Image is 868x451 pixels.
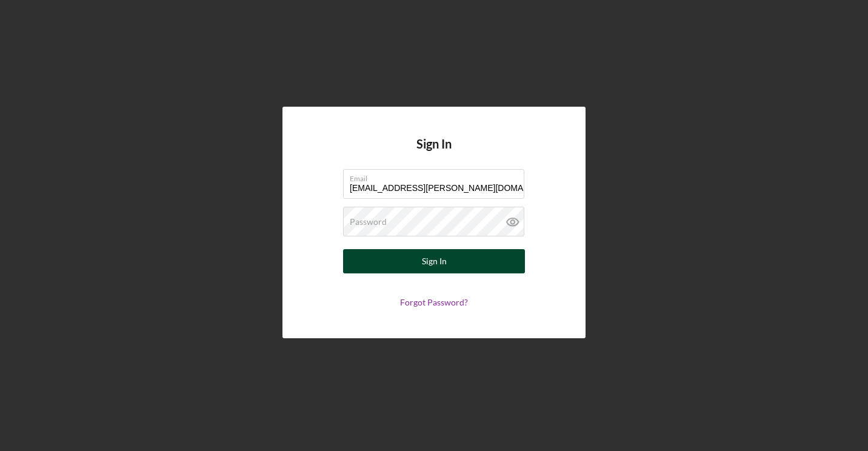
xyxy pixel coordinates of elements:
h4: Sign In [416,137,452,169]
button: Sign In [343,249,525,273]
label: Email [350,170,524,183]
div: Sign In [422,249,447,273]
a: Forgot Password? [400,297,468,307]
label: Password [350,217,387,227]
